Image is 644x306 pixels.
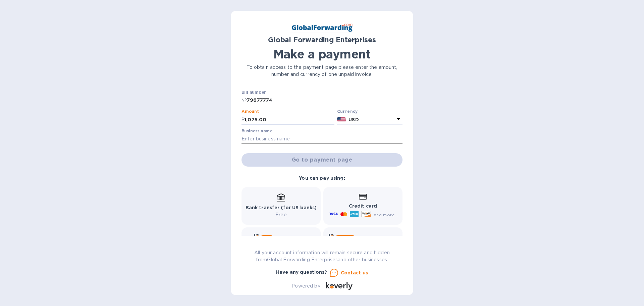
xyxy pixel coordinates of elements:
[241,129,272,133] label: Business name
[348,117,359,122] b: USD
[247,95,402,105] input: Enter bill number
[299,175,345,181] b: You can pay using:
[241,134,402,144] input: Enter business name
[241,97,247,104] p: №
[241,110,259,114] label: Amount
[374,212,398,217] span: and more...
[337,109,358,114] b: Currency
[245,115,334,125] input: 0.00
[241,47,402,61] h1: Make a payment
[341,270,368,275] u: Contact us
[268,36,376,44] b: Global Forwarding Enterprises
[246,205,317,210] b: Bank transfer (for US banks)
[241,64,402,78] p: To obtain access to the payment page please enter the amount, number and currency of one unpaid i...
[337,117,346,122] img: USD
[241,249,402,263] p: All your account information will remain secure and hidden from Global Forwarding Enterprises and...
[241,116,245,123] p: $
[246,211,317,218] p: Free
[241,90,266,94] label: Bill number
[291,282,320,290] p: Powered by
[276,269,327,275] b: Have any questions?
[349,203,377,209] b: Credit card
